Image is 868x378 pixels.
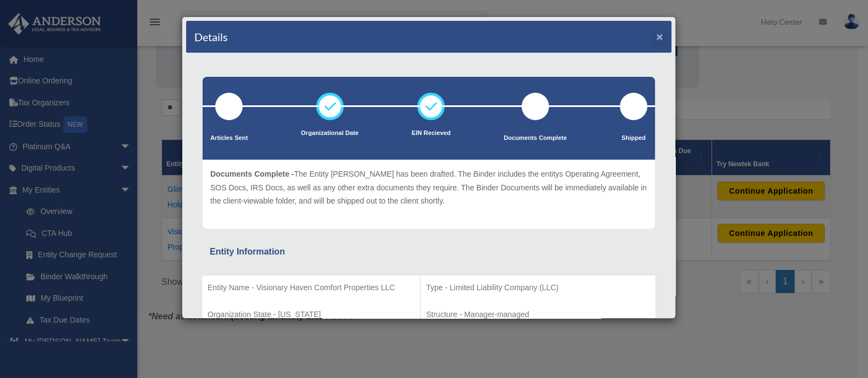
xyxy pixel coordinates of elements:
[194,29,228,44] h4: Details
[210,167,647,208] p: The Entity [PERSON_NAME] has been drafted. The Binder includes the entitys Operating Agreement, S...
[301,128,359,139] p: Organizational Date
[208,308,415,321] p: Organization State - [US_STATE]
[412,128,451,139] p: EIN Recieved
[620,133,647,144] p: Shipped
[210,170,294,178] span: Documents Complete -
[210,133,248,144] p: Articles Sent
[656,31,663,42] button: ×
[210,244,648,259] div: Entity Information
[208,281,415,295] p: Entity Name - Visionary Haven Comfort Properties LLC
[503,133,567,144] p: Documents Complete
[426,281,650,295] p: Type - Limited Liability Company (LLC)
[426,308,650,321] p: Structure - Manager-managed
